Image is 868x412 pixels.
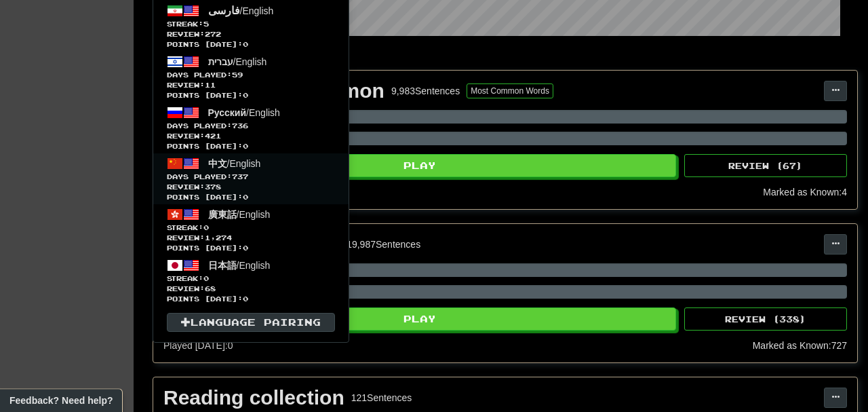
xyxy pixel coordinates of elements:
a: עברית/EnglishDays Played:59 Review:11Points [DATE]:0 [153,52,349,102]
span: Review: 272 [167,29,335,39]
span: Points [DATE]: 0 [167,39,335,50]
a: 廣東話/EnglishStreak:0 Review:1,274Points [DATE]:0 [153,204,349,255]
span: Open feedback widget [9,394,113,407]
span: 737 [232,172,248,181]
div: 19,987 Sentences [347,238,420,251]
span: 736 [232,121,248,130]
span: Points [DATE]: 0 [167,192,335,202]
button: Review (67) [684,154,847,177]
span: Points [DATE]: 0 [167,90,335,100]
a: 日本語/EnglishStreak:0 Review:68Points [DATE]:0 [153,255,349,306]
span: فارسی [208,4,240,16]
span: / English [208,209,271,220]
span: Points [DATE]: 0 [167,141,335,151]
span: Review: 421 [167,131,335,141]
span: Streak: [167,223,335,233]
span: / English [208,56,267,67]
span: Review: 378 [167,182,335,192]
a: Русский/EnglishDays Played:736 Review:421Points [DATE]:0 [153,102,349,153]
a: Language Pairing [167,313,335,332]
button: Play [163,154,676,177]
div: Marked as Known: 727 [753,339,847,352]
div: 121 Sentences [351,391,412,405]
button: Play [163,307,676,331]
span: / English [208,5,274,16]
span: Review: 11 [167,80,335,90]
span: Days Played: [167,70,335,80]
div: Reading collection [163,388,344,408]
span: עברית [208,56,233,67]
button: Most Common Words [467,83,553,98]
a: 中文/EnglishDays Played:737 Review:378Points [DATE]:0 [153,153,349,204]
span: Streak: [167,19,335,29]
span: 59 [232,71,243,79]
span: / English [208,158,261,169]
span: Played [DATE]: 0 [163,340,233,351]
span: Points [DATE]: 0 [167,294,335,304]
span: / English [208,260,271,271]
span: / English [208,107,280,118]
span: Points [DATE]: 0 [167,243,335,253]
a: فارسی/EnglishStreak:5 Review:272Points [DATE]:0 [153,1,349,52]
span: 0 [203,274,209,282]
span: 5 [203,20,209,28]
span: Days Played: [167,172,335,182]
span: 日本語 [208,260,237,271]
div: Marked as Known: 4 [763,185,847,199]
span: Review: 1,274 [167,233,335,243]
span: 中文 [208,158,227,169]
button: Review (338) [684,307,847,331]
span: Streak: [167,274,335,284]
span: Русский [208,107,247,118]
span: Days Played: [167,121,335,131]
span: Review: 68 [167,284,335,294]
span: 廣東話 [208,209,237,220]
p: In Progress [153,50,858,63]
span: 0 [203,223,209,231]
div: 9,983 Sentences [391,84,460,98]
